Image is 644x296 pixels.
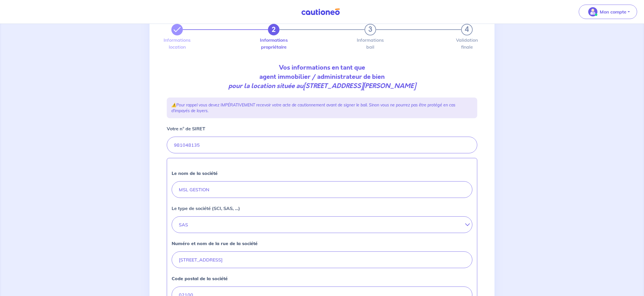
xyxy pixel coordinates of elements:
em: Pour rappel vous devez IMPÉRATIVEMENT recevoir votre acte de cautionnement avant de signer le bai... [171,102,455,113]
label: Informations propriétaire [268,38,279,49]
p: Le type de société (SCI, SAS, ...) [172,205,240,212]
strong: Le nom de la société [172,170,218,176]
p: Mon compte [600,8,626,15]
button: illu_account_valid_menu.svgMon compte [579,5,637,19]
input: 54 rue nationale [172,251,472,268]
strong: Code postal de la société [172,276,228,281]
em: pour la location située au [228,81,416,90]
p: ⚠️ [171,102,473,114]
img: Cautioneo [299,8,342,16]
strong: Numéro et nom de la rue de la société [172,240,258,246]
p: Votre n° de SIRET [167,125,205,132]
button: SAS [172,216,472,233]
p: Vos informations en tant que agent immobilier / administrateur de bien [167,63,477,91]
label: Validation finale [461,38,473,49]
strong: [STREET_ADDRESS][PERSON_NAME] [303,81,416,90]
img: illu_account_valid_menu.svg [588,7,597,16]
button: 2 [268,24,279,35]
label: Informations bail [365,38,376,49]
label: Informations location [171,38,183,49]
input: Ex : 4356797535 [167,137,477,153]
input: Le nom de la société [172,181,472,198]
